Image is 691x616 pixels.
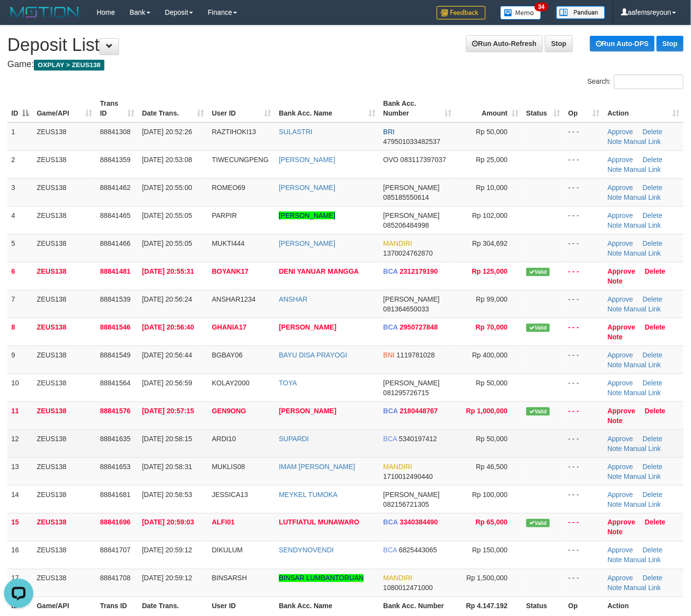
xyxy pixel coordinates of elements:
[33,457,96,485] td: ZEUS138
[33,569,96,597] td: ZEUS138
[7,95,33,122] th: ID: activate to sort column descending
[608,546,633,554] a: Approve
[33,485,96,513] td: ZEUS138
[588,74,684,89] label: Search:
[608,333,623,341] a: Note
[100,239,130,247] span: 88841466
[383,249,433,257] span: Copy 1370024762870 to clipboard
[142,407,194,415] span: [DATE] 20:57:15
[565,206,604,234] td: - - -
[275,597,379,615] th: Bank Acc. Name
[279,574,364,582] a: BINSAR LUMBANTORUAN
[500,6,542,20] img: Button%20Memo.svg
[643,351,663,359] a: Delete
[383,491,440,498] span: [PERSON_NAME]
[7,485,33,513] td: 14
[565,429,604,457] td: - - -
[7,178,33,206] td: 3
[400,156,446,164] span: Copy 083117397037 to clipboard
[472,546,508,554] span: Rp 150,000
[565,122,604,151] td: - - -
[279,379,297,387] a: TOYA
[7,513,33,541] td: 15
[33,429,96,457] td: ZEUS138
[275,95,379,122] th: Bank Acc. Name: activate to sort column ascending
[643,212,663,219] a: Delete
[608,574,633,582] a: Approve
[279,239,335,247] a: [PERSON_NAME]
[383,574,412,582] span: MANDIRI
[100,546,130,554] span: 88841707
[383,212,440,219] span: [PERSON_NAME]
[399,546,437,554] span: Copy 6825443065 to clipboard
[608,138,622,145] a: Note
[565,290,604,318] td: - - -
[565,457,604,485] td: - - -
[279,463,355,471] a: IMAM [PERSON_NAME]
[142,379,192,387] span: [DATE] 20:56:59
[7,122,33,151] td: 1
[565,234,604,262] td: - - -
[142,156,192,164] span: [DATE] 20:53:08
[142,184,192,191] span: [DATE] 20:55:00
[383,473,433,480] span: Copy 1710012490440 to clipboard
[624,193,661,201] a: Manual Link
[608,500,622,508] a: Note
[7,569,33,597] td: 17
[142,435,192,443] span: [DATE] 20:58:15
[96,95,138,122] th: Trans ID: activate to sort column ascending
[565,346,604,374] td: - - -
[212,463,245,471] span: MUKLIS08
[100,267,130,275] span: 88841481
[604,95,684,122] th: Action: activate to sort column ascending
[212,351,243,359] span: BGBAY06
[33,541,96,569] td: ZEUS138
[472,351,508,359] span: Rp 400,000
[7,429,33,457] td: 12
[100,323,130,331] span: 88841546
[7,374,33,402] td: 10
[472,267,508,275] span: Rp 125,000
[472,491,508,498] span: Rp 100,000
[142,239,192,247] span: [DATE] 20:55:05
[565,178,604,206] td: - - -
[7,541,33,569] td: 16
[624,221,661,229] a: Manual Link
[279,546,334,554] a: SENDYNOVENDI
[614,74,684,89] input: Search:
[142,519,194,526] span: [DATE] 20:59:03
[643,463,663,471] a: Delete
[400,267,438,275] span: Copy 2312179190 to clipboard
[279,435,309,443] a: SUPARDI
[379,597,455,615] th: Bank Acc. Number
[212,323,247,331] span: GHANIA17
[608,389,622,397] a: Note
[476,463,508,471] span: Rp 46,500
[400,323,438,331] span: Copy 2950727848 to clipboard
[608,379,633,387] a: Approve
[400,407,438,415] span: Copy 2180448767 to clipboard
[142,267,194,275] span: [DATE] 20:55:31
[476,519,508,526] span: Rp 65,000
[624,500,661,508] a: Manual Link
[472,239,508,247] span: Rp 304,692
[565,262,604,290] td: - - -
[466,407,508,415] span: Rp 1,000,000
[624,305,661,313] a: Manual Link
[142,128,192,136] span: [DATE] 20:52:26
[7,5,82,20] img: MOTION_logo.png
[565,150,604,178] td: - - -
[645,267,666,275] a: Delete
[643,546,663,554] a: Delete
[396,351,435,359] span: Copy 1119781028 to clipboard
[100,295,130,303] span: 88841539
[608,528,623,536] a: Note
[565,318,604,346] td: - - -
[100,435,130,443] span: 88841635
[383,379,440,387] span: [PERSON_NAME]
[33,513,96,541] td: ZEUS138
[608,463,633,471] a: Approve
[383,519,398,526] span: BCA
[383,351,395,359] span: BNI
[608,193,622,201] a: Note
